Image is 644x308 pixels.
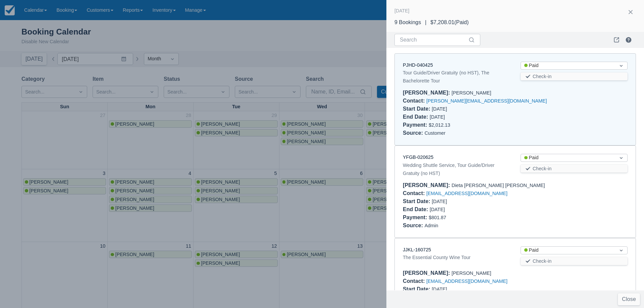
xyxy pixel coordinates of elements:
[618,293,640,305] button: Close
[403,113,510,121] div: [DATE]
[403,223,425,228] div: Source :
[403,253,510,261] div: The Essential County Wine Tour
[403,198,432,204] div: Start Date :
[426,279,507,284] a: [EMAIL_ADDRESS][DOMAIN_NAME]
[403,206,430,212] div: End Date :
[403,286,432,292] div: Start Date :
[403,214,429,220] div: Payment :
[403,155,433,160] a: YFGB-020625
[618,62,625,69] span: Dropdown icon
[403,89,628,97] div: [PERSON_NAME]
[403,285,510,293] div: [DATE]
[403,122,429,128] div: Payment :
[403,62,433,68] a: PJHD-040425
[426,98,547,104] a: [PERSON_NAME][EMAIL_ADDRESS][DOMAIN_NAME]
[403,98,426,104] div: Contact :
[403,270,451,276] div: [PERSON_NAME] :
[403,121,628,129] div: $2,012.13
[403,181,628,189] div: Dieta [PERSON_NAME] [PERSON_NAME]
[403,106,432,112] div: Start Date :
[524,247,612,254] div: Paid
[430,18,469,26] div: $7,208.01 ( Paid )
[403,269,628,277] div: [PERSON_NAME]
[403,105,510,113] div: [DATE]
[403,278,426,284] div: Contact :
[403,90,451,96] div: [PERSON_NAME] :
[394,7,410,15] div: [DATE]
[403,182,451,188] div: [PERSON_NAME] :
[618,247,625,254] span: Dropdown icon
[421,18,430,26] div: |
[403,161,510,177] div: Wedding Shuttle Service, Tour Guide/Driver Gratuity (no HST)
[524,154,612,162] div: Paid
[403,69,510,85] div: Tour Guide/Driver Gratuity (no HST), The Bachelorette Tour
[426,191,507,196] a: [EMAIL_ADDRESS][DOMAIN_NAME]
[524,62,612,69] div: Paid
[403,129,628,137] div: Customer
[521,257,628,265] button: Check-in
[403,197,510,205] div: [DATE]
[618,155,625,161] span: Dropdown icon
[403,222,628,230] div: Admin
[403,190,426,196] div: Contact :
[400,34,467,46] input: Search
[521,72,628,80] button: Check-in
[394,18,421,26] div: 9 Bookings
[403,205,510,213] div: [DATE]
[403,130,425,136] div: Source :
[521,165,628,173] button: Check-in
[403,213,628,222] div: $801.87
[403,247,431,252] a: JJKL-160725
[403,114,430,120] div: End Date :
